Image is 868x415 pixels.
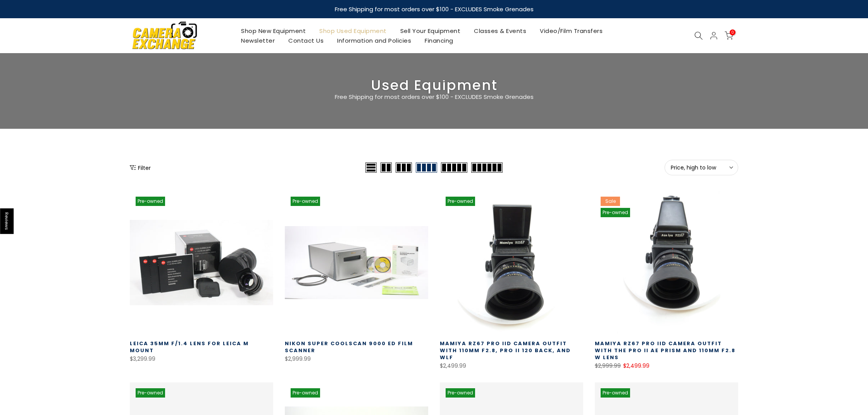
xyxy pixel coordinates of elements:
[665,160,738,175] button: Price, high to low
[533,26,610,36] a: Video/Film Transfers
[440,340,571,361] a: Mamiya RZ67 Pro IID Camera Outfit with 110MM F2.8, Pro II 120 Back, and WLF
[671,164,732,171] span: Price, high to low
[595,362,621,370] del: $2,999.99
[285,354,428,364] div: $2,999.99
[285,340,413,354] a: Nikon Super Coolscan 9000 ED Film Scanner
[234,36,282,45] a: Newsletter
[130,354,273,364] div: $3,299.99
[282,36,331,45] a: Contact Us
[623,361,649,371] ins: $2,499.99
[130,164,151,171] button: Show filters
[130,80,738,90] h3: Used Equipment
[313,26,394,36] a: Shop Used Equipment
[730,29,735,35] span: 0
[331,36,418,45] a: Information and Policies
[335,5,534,13] strong: Free Shipping for most orders over $100 - EXCLUDES Smoke Grenades
[595,340,735,361] a: Mamiya RZ67 Pro IID Camera Outfit with the Pro II AE Prism and 110MM F2.8 W Lens
[130,340,249,354] a: Leica 35mm f/1.4 Lens for Leica M Mount
[418,36,460,45] a: Financing
[393,26,467,36] a: Sell Your Equipment
[289,92,579,102] p: Free Shipping for most orders over $100 - EXCLUDES Smoke Grenades
[234,26,313,36] a: Shop New Equipment
[725,31,733,40] a: 0
[440,361,583,371] div: $2,499.99
[467,26,533,36] a: Classes & Events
